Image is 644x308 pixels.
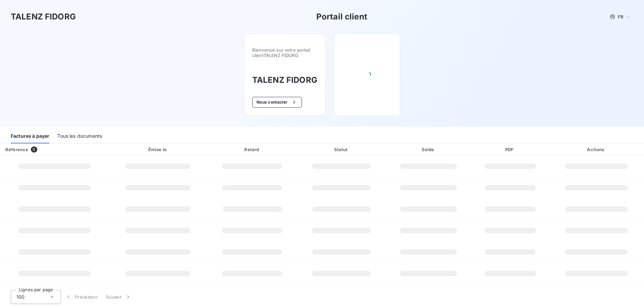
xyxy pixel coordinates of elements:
span: 0 [31,146,37,152]
h3: Portail client [316,11,367,23]
button: Nous contacter [252,97,302,108]
div: Actions [550,146,643,153]
button: Précédent [61,290,102,304]
div: Tous les documents [57,129,102,143]
div: Retard [209,146,296,153]
span: FR [618,14,623,19]
div: Factures à payer [11,129,49,143]
div: Émise le [110,146,206,153]
button: Suivant [102,290,136,304]
div: PDF [473,146,547,153]
span: 100 [16,294,24,300]
span: Bienvenue sur votre portail client TALENZ FIDORG . [252,47,317,58]
div: Solde [387,146,470,153]
h3: TALENZ FIDORG [252,74,317,86]
div: Statut [299,146,384,153]
h3: TALENZ FIDORG [11,11,76,23]
div: Référence [5,147,28,152]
